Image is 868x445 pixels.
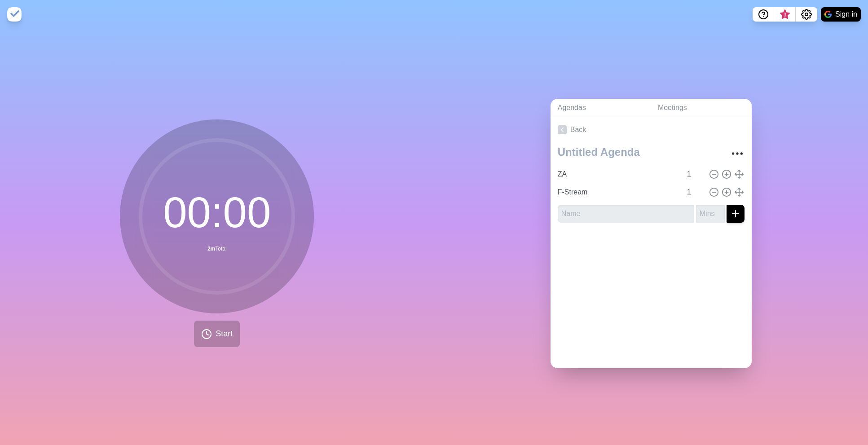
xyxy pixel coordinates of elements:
input: Mins [696,205,725,223]
button: More [728,145,746,163]
a: Back [551,117,752,142]
img: timeblocks logo [7,7,22,22]
a: Meetings [651,99,752,117]
input: Mins [683,183,705,201]
input: Name [558,205,694,223]
input: Mins [683,165,705,183]
button: What’s new [774,7,796,22]
button: Settings [796,7,817,22]
span: 3 [781,11,789,18]
a: Agendas [551,99,651,117]
span: Start [216,328,233,340]
button: Sign in [821,7,861,22]
input: Name [554,183,682,201]
button: Help [753,7,774,22]
input: Name [554,165,682,183]
button: Start [194,321,240,347]
img: google logo [824,11,832,18]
